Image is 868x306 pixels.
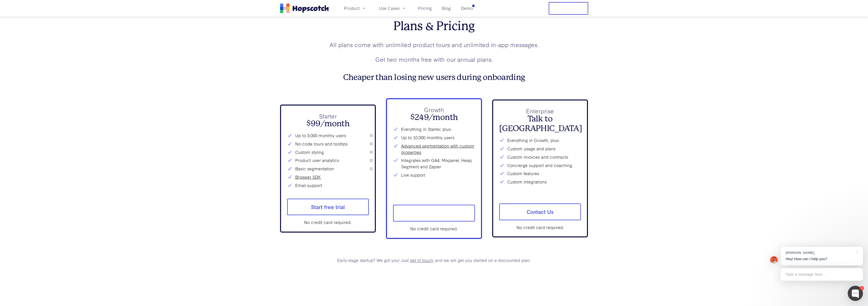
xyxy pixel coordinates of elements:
[459,4,475,12] a: Demo
[287,182,369,189] li: Email support
[287,141,369,147] li: No-code tours and tooltips
[499,203,581,220] a: Contact Us
[770,256,778,264] img: Mark Spera
[499,170,581,177] li: Custom features
[287,166,369,172] li: Basic segmentation
[393,126,475,132] li: Everything in Starter, plus:
[379,5,400,11] span: Use Cases
[344,5,360,11] span: Product
[287,199,369,215] a: Start free trial
[393,172,475,178] li: Live support
[393,105,475,114] p: Growth
[393,113,475,122] h2: $249/month
[440,4,453,12] a: Blog
[287,157,369,164] li: Product user analytics
[280,73,588,82] h3: Cheaper than losing new users during onboarding
[287,112,369,120] p: Starter
[287,149,369,155] li: Custom styling
[295,174,321,180] a: Browser SDK
[287,119,369,129] h2: $99/month
[280,55,588,64] p: Get two months free with our annual plans.
[549,2,588,15] button: Free Trial
[786,250,853,255] div: [PERSON_NAME]
[499,162,581,169] li: Concierge support and coaching
[410,257,434,263] a: get in touch
[781,268,863,281] div: Type a message here...
[499,154,581,160] li: Custom invoices and contracts
[393,205,475,221] a: Start free trial
[401,143,475,155] a: Advanced segmentation with custom properties
[499,179,581,185] li: Custom integrations
[393,134,475,141] li: Up to 10,000 monthly users
[393,226,475,232] div: No credit card required.
[416,4,434,12] a: Pricing
[499,224,581,231] div: No credit card required.
[499,146,581,152] li: Custom usage and plans
[499,114,581,134] h2: Talk to [GEOGRAPHIC_DATA]
[341,4,370,12] button: Product
[280,4,329,13] a: Home
[499,137,581,144] li: Everything in Growth, plus:
[860,286,864,290] div: 1
[786,256,858,262] p: Hey! How can I help you?
[499,107,581,115] p: Enterprise
[393,157,475,170] li: Integrates with GA4, Mixpanel, Heap, Segment and Zapier
[280,40,588,49] p: All plans come with unlimited product tours and unlimited in-app messages.
[287,132,369,139] li: Up to 3,000 monthly users
[280,19,588,34] h2: Plans & Pricing
[287,219,369,226] div: No credit card required.
[376,4,410,12] button: Use Cases
[280,257,588,263] p: Early-stage startup? We got you! Just and we will get you started on a discounted plan.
